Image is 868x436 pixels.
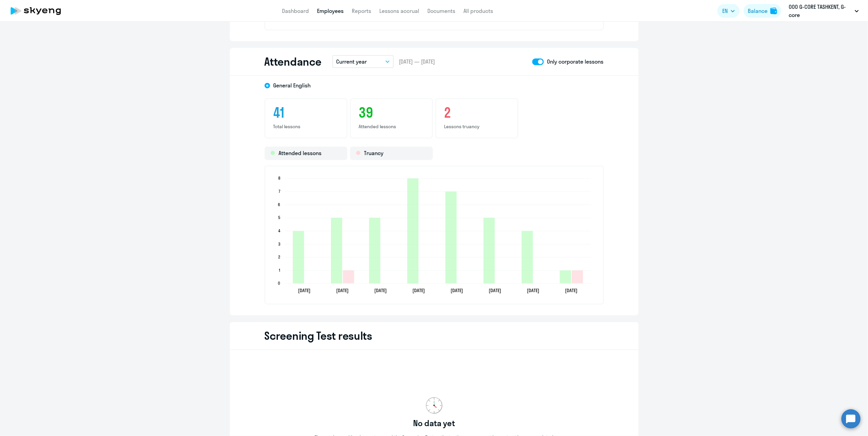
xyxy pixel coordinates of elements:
text: [DATE] [374,287,387,294]
img: no-data [426,397,442,414]
p: Attended lessons [359,123,424,130]
a: Dashboard [282,7,309,14]
p: ООО G-CORE TASHKENT, G-core [789,3,852,19]
span: EN [722,7,728,15]
div: Balance [748,7,768,15]
h3: 39 [359,104,424,121]
h3: 2 [444,104,509,121]
path: 2025-08-28T22:00:00.000Z Attended lessons 5 [484,218,495,284]
h3: No data yet [413,418,455,429]
p: Only corporate lessons [547,57,604,66]
path: 2025-10-02T22:00:00.000Z Attended lessons 1 [560,270,571,283]
h2: Screening Test results [265,329,372,342]
h2: Attendance [265,55,321,68]
text: [DATE] [412,287,425,294]
a: Reports [352,7,371,14]
text: 2 [278,255,280,260]
button: Current year [332,55,394,68]
text: [DATE] [298,287,311,294]
a: Documents [427,7,455,14]
button: EN [717,4,740,18]
text: 3 [278,241,280,247]
path: 2025-06-26T22:00:00.000Z Attended lessons 8 [407,179,419,284]
path: 2025-03-31T22:00:00.000Z Attended lessons 5 [331,218,342,284]
text: [DATE] [489,287,501,294]
div: Truancy [350,147,433,160]
button: ООО G-CORE TASHKENT, G-core [785,3,862,19]
text: [DATE] [336,287,349,294]
a: Lessons accrual [379,7,419,14]
text: 4 [278,228,280,233]
span: [DATE] — [DATE] [399,58,435,65]
path: 2025-03-27T23:00:00.000Z Attended lessons 4 [293,231,304,284]
text: 5 [278,215,280,220]
p: Total lessons [273,123,338,130]
span: General English [273,82,311,89]
path: 2025-09-25T22:00:00.000Z Attended lessons 4 [522,231,533,284]
text: [DATE] [527,287,539,294]
div: Attended lessons [265,147,347,160]
text: 7 [279,189,280,194]
h3: 41 [273,104,338,121]
path: 2025-03-31T22:00:00.000Z Truancy 1 [343,270,354,283]
text: [DATE] [451,287,463,294]
text: 0 [278,281,280,286]
text: 8 [278,176,280,181]
path: 2025-05-29T22:00:00.000Z Attended lessons 5 [369,218,380,284]
path: 2025-10-02T22:00:00.000Z Truancy 1 [572,270,583,283]
a: All products [463,7,493,14]
p: Lessons truancy [444,123,509,130]
button: Balancebalance [744,4,781,18]
p: Current year [336,57,367,66]
text: [DATE] [565,287,578,294]
text: 6 [278,202,280,207]
img: balance [770,7,777,14]
path: 2025-07-24T22:00:00.000Z Attended lessons 7 [445,192,457,284]
text: 1 [279,268,280,273]
a: Employees [317,7,344,14]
